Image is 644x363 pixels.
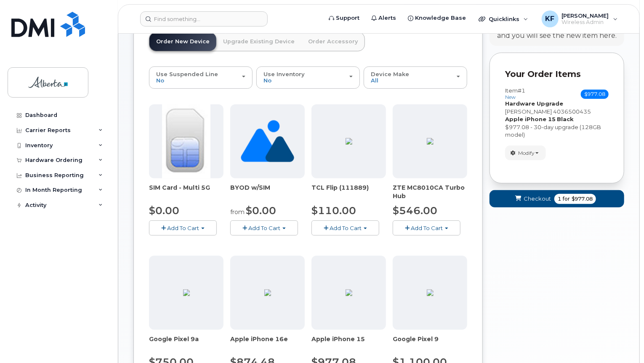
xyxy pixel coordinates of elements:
span: #1 [518,87,525,94]
span: for [561,195,572,203]
span: $110.00 [311,204,356,217]
span: Add To Cart [330,225,362,231]
span: Wireless Admin [562,19,609,26]
span: [PERSON_NAME] [505,108,552,115]
span: Use Suspended Line [156,71,218,77]
span: [PERSON_NAME] [562,12,609,19]
span: $0.00 [246,204,276,217]
span: Quicklinks [489,16,519,22]
img: 13294312-3312-4219-9925-ACC385DD21E2.png [183,289,190,296]
button: Add To Cart [149,220,217,235]
span: Checkout [524,195,551,203]
div: $977.08 - 30-day upgrade (128GB model) [505,123,609,139]
small: from [230,208,245,216]
img: 054711B0-41DD-4C63-8051-5507667CDA9F.png [427,138,434,145]
span: Device Make [371,71,409,77]
input: Find something... [140,11,268,26]
button: Add To Cart [311,220,379,235]
span: $977.08 [572,195,593,203]
span: Modify [518,149,535,157]
button: Use Suspended Line No [149,66,253,88]
div: Google Pixel 9 [393,335,467,352]
span: Alerts [378,14,396,22]
div: SIM Card - Multi 5G [149,183,224,200]
span: Use Inventory [263,71,305,77]
img: 19E98D24-4FE0-463D-A6C8-45919DAD109D.png [427,289,434,296]
span: All [371,77,378,84]
span: Add To Cart [167,225,199,231]
h3: Item [505,87,525,100]
strong: Hardware Upgrade [505,100,563,107]
span: 4036500435 [553,108,591,115]
div: Krystle Fuller [536,11,624,27]
span: $546.00 [393,204,437,217]
span: Knowledge Base [415,14,466,22]
span: No [156,77,164,84]
span: 1 [558,195,561,203]
span: $0.00 [149,204,179,217]
span: KF [546,14,555,24]
span: Support [336,14,359,22]
span: $977.08 [581,90,609,99]
div: TCL Flip (111889) [311,183,386,200]
a: Order Accessory [301,32,365,51]
a: Knowledge Base [402,10,472,26]
button: Add To Cart [393,220,460,235]
img: 00D627D4-43E9-49B7-A367-2C99342E128C.jpg [162,104,210,178]
img: 4BBBA1A7-EEE1-4148-A36C-898E0DC10F5F.png [346,138,352,145]
small: new [505,94,516,100]
span: Add To Cart [411,225,443,231]
button: Modify [505,146,546,160]
p: Your Order Items [505,68,609,80]
strong: Black [557,116,574,122]
span: Add To Cart [248,225,280,231]
strong: Apple iPhone 15 [505,116,556,122]
div: ZTE MC8010CA Turbo Hub [393,183,467,200]
button: Use Inventory No [256,66,360,88]
button: Checkout 1 for $977.08 [490,190,624,207]
div: BYOD w/SIM [230,183,305,200]
a: Alerts [365,10,402,26]
button: Add To Cart [230,220,298,235]
div: Apple iPhone 15 [311,335,386,352]
button: Device Make All [364,66,467,88]
span: No [263,77,271,84]
div: Apple iPhone 16e [230,335,305,352]
a: Support [323,10,365,26]
img: 96FE4D95-2934-46F2-B57A-6FE1B9896579.png [346,289,352,296]
div: Google Pixel 9a [149,335,224,352]
div: Quicklinks [473,11,534,27]
img: BB80DA02-9C0E-4782-AB1B-B1D93CAC2204.png [264,289,271,296]
a: Order New Device [149,32,216,51]
img: no_image_found-2caef05468ed5679b831cfe6fc140e25e0c280774317ffc20a367ab7fd17291e.png [241,104,294,178]
a: Upgrade Existing Device [216,32,301,51]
